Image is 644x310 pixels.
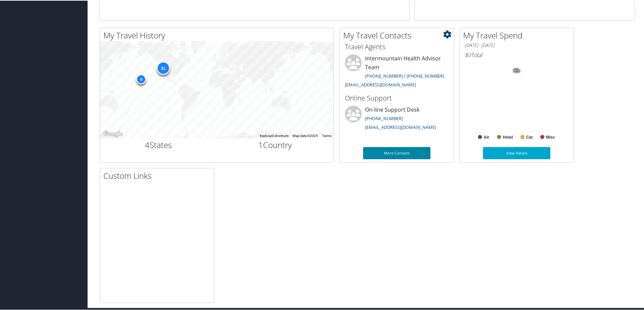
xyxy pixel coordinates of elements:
[345,93,449,102] h3: Online Support
[103,29,333,40] h2: My Travel History
[514,68,519,72] tspan: 0%
[102,129,124,138] img: Google
[322,133,331,137] a: Terms (opens in new tab)
[102,129,124,138] a: Open this area in Google Maps (opens a new window)
[365,123,436,130] a: [EMAIL_ADDRESS][DOMAIN_NAME]
[258,139,263,150] span: 1
[526,134,533,139] text: Car
[136,74,146,84] div: 4
[503,134,513,139] text: Hotel
[363,146,430,159] a: More Contacts
[343,29,454,40] h2: My Travel Contacts
[103,169,214,181] h2: Custom Links
[465,41,569,48] h6: [DATE] - [DATE]
[260,133,289,138] button: Keyboard shortcuts
[483,146,550,159] a: View Details
[342,105,452,133] li: On-line Support Desk
[145,139,150,150] span: 4
[484,134,489,139] text: Air
[222,139,329,150] h2: Country
[156,61,170,74] div: 21
[342,54,452,90] li: Intermountain Health Advisor Team
[365,115,403,121] a: [PHONE_NUMBER]
[463,29,574,40] h2: My Travel Spend
[345,41,449,51] h3: Travel Agents
[365,72,444,78] a: [PHONE_NUMBER] / [PHONE_NUMBER]
[293,133,318,137] span: Map data ©2025
[105,139,212,150] h2: States
[465,51,569,58] h6: Total
[465,51,471,58] span: $0
[345,81,416,87] a: [EMAIL_ADDRESS][DOMAIN_NAME]
[546,134,555,139] text: Misc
